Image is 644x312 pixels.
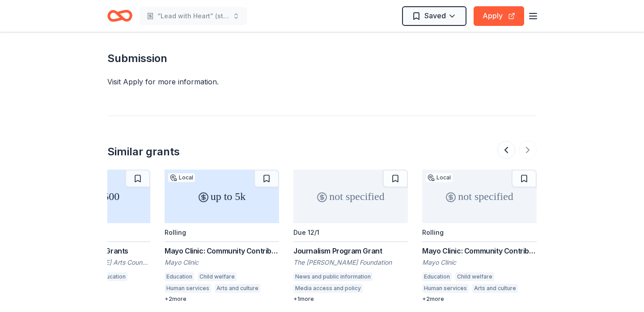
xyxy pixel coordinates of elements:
span: Saved [424,10,446,21]
div: + 2 more [165,295,279,303]
div: not specified [422,170,537,223]
div: Mayo Clinic: Community Contributions Program in [GEOGRAPHIC_DATA] - Event Sponsorship [422,245,537,256]
div: not specified [293,170,408,223]
div: Rolling [422,229,444,236]
div: Mayo Clinic [422,258,537,267]
div: Due 12/1 [293,229,319,236]
div: Child welfare [198,272,237,281]
div: Mayo Clinic [165,258,279,267]
button: “Lead with Heart” (start an ongoing weekly equine empowerment time for [DEMOGRAPHIC_DATA] girls) [140,7,247,25]
div: Similar grants [107,145,180,159]
div: Education [165,272,194,281]
div: Education [422,272,452,281]
div: Visit Apply for more information. [107,76,537,87]
div: Rolling [165,229,186,236]
div: Arts and culture [215,284,260,293]
div: Human services [165,284,211,293]
div: + 1 more [293,295,408,303]
div: + 2 more [422,295,537,303]
div: up to 5k [165,170,279,223]
div: Arts and culture [472,284,518,293]
div: Child welfare [455,272,494,281]
div: Journalism Program Grant [293,245,408,256]
span: “Lead with Heart” (start an ongoing weekly equine empowerment time for [DEMOGRAPHIC_DATA] girls) [157,11,229,21]
a: Home [107,5,132,26]
div: Mayo Clinic: Community Contributions Program in [GEOGRAPHIC_DATA] under $5000 [165,245,279,256]
a: up to 5kLocalRollingMayo Clinic: Community Contributions Program in [GEOGRAPHIC_DATA] under $5000... [165,170,279,303]
div: Local [426,173,453,182]
div: Human services [422,284,469,293]
div: Local [168,173,195,182]
button: Saved [402,6,466,26]
div: Media access and policy [293,284,363,293]
a: not specifiedDue 12/1Journalism Program GrantThe [PERSON_NAME] FoundationNews and public informat... [293,170,408,303]
div: News and public information [293,272,373,281]
div: The [PERSON_NAME] Foundation [293,258,408,267]
a: not specifiedLocalRollingMayo Clinic: Community Contributions Program in [GEOGRAPHIC_DATA] - Even... [422,170,537,303]
h2: Submission [107,51,537,66]
button: Apply [474,6,524,26]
